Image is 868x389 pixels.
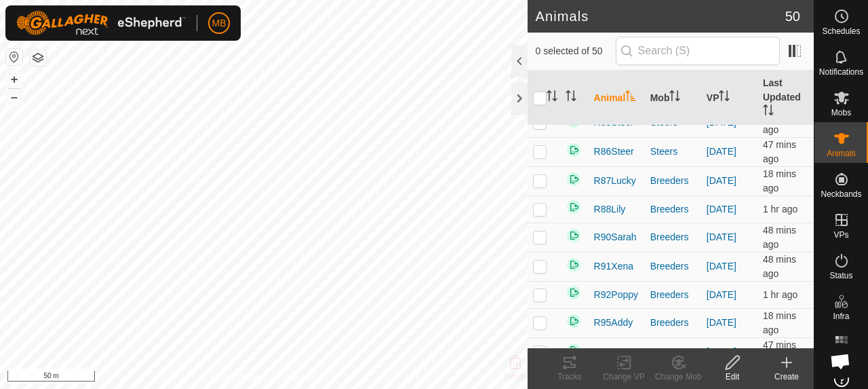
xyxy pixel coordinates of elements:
[650,259,696,274] div: Breeders
[707,346,736,357] a: [DATE]
[6,89,22,105] button: –
[707,261,736,272] a: [DATE]
[645,71,701,126] th: Mob
[6,71,22,88] button: +
[651,371,705,383] div: Change Mob
[719,92,730,103] p-sorticon: Activate to sort
[785,6,800,26] span: 50
[650,345,696,359] div: Steers
[566,257,582,273] img: returning on
[701,71,757,126] th: VP
[763,168,796,193] span: 26 Sept 2025, 1:32 pm
[707,231,736,242] a: [DATE]
[707,175,736,186] a: [DATE]
[566,92,576,103] p-sorticon: Activate to sort
[650,316,696,330] div: Breeders
[707,289,736,300] a: [DATE]
[763,339,796,365] span: 26 Sept 2025, 1:03 pm
[594,174,636,188] span: R87Lucky
[594,345,634,359] span: R96Steer
[763,107,774,117] p-sorticon: Activate to sort
[542,371,597,383] div: Tracks
[650,145,696,159] div: Steers
[566,342,582,358] img: returning on
[759,371,814,383] div: Create
[763,110,796,135] span: 26 Sept 2025, 1:33 pm
[825,353,858,361] span: Heatmap
[6,49,22,65] button: Reset Map
[566,171,582,187] img: returning on
[705,371,759,383] div: Edit
[763,139,796,164] span: 26 Sept 2025, 1:03 pm
[707,146,736,157] a: [DATE]
[594,316,633,330] span: R95Addy
[831,109,851,117] span: Mobs
[210,371,261,384] a: Privacy Policy
[536,8,785,24] h2: Animals
[566,313,582,329] img: returning on
[30,50,46,66] button: Map Layers
[16,11,186,35] img: Gallagher Logo
[763,310,796,335] span: 26 Sept 2025, 1:32 pm
[594,230,637,244] span: R90Sarah
[763,204,797,215] span: 26 Sept 2025, 12:33 pm
[594,145,634,159] span: R86Steer
[763,254,796,279] span: 26 Sept 2025, 1:03 pm
[594,202,626,217] span: R88Lily
[566,142,582,158] img: returning on
[625,92,636,103] p-sorticon: Activate to sort
[650,174,696,188] div: Breeders
[566,199,582,215] img: returning on
[650,230,696,244] div: Breeders
[669,92,680,103] p-sorticon: Activate to sort
[819,68,863,76] span: Notifications
[833,231,848,239] span: VPs
[597,371,651,383] div: Change VP
[566,227,582,244] img: returning on
[277,371,317,384] a: Contact Us
[566,284,582,301] img: returning on
[833,312,849,320] span: Infra
[827,149,856,158] span: Animals
[616,37,780,65] input: Search (S)
[822,27,860,35] span: Schedules
[594,288,638,302] span: R92Poppy
[829,272,852,280] span: Status
[707,317,736,328] a: [DATE]
[547,92,557,103] p-sorticon: Activate to sort
[589,71,645,126] th: Animal
[822,343,859,379] div: Open chat
[594,259,633,274] span: R91Xena
[212,16,226,31] span: MB
[707,204,736,215] a: [DATE]
[763,289,797,300] span: 26 Sept 2025, 12:03 pm
[821,190,861,198] span: Neckbands
[536,44,616,58] span: 0 selected of 50
[650,202,696,217] div: Breeders
[763,225,796,250] span: 26 Sept 2025, 1:03 pm
[757,71,814,126] th: Last Updated
[650,288,696,302] div: Breeders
